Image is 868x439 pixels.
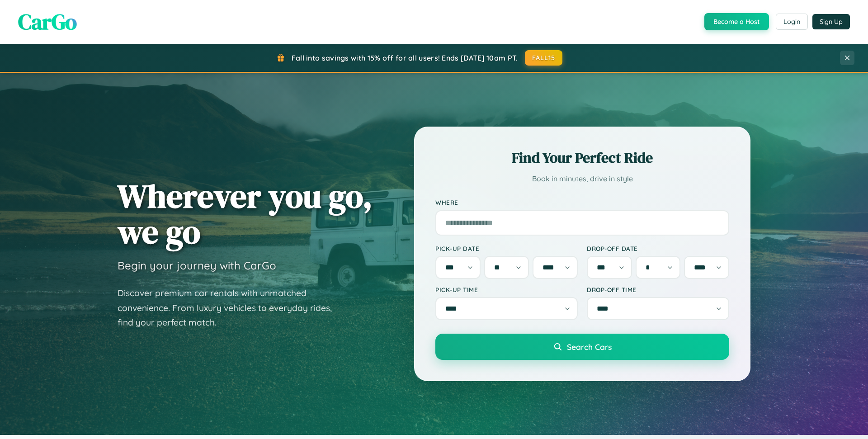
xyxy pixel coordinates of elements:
[435,148,729,168] h2: Find Your Perfect Ride
[587,286,729,293] label: Drop-off Time
[118,286,344,330] p: Discover premium car rentals with unmatched convenience. From luxury vehicles to everyday rides, ...
[435,245,578,252] label: Pick-up Date
[435,172,729,185] p: Book in minutes, drive in style
[704,13,769,30] button: Become a Host
[435,286,578,293] label: Pick-up Time
[435,334,729,360] button: Search Cars
[525,50,563,66] button: FALL15
[567,342,612,352] span: Search Cars
[435,199,729,207] label: Where
[18,7,77,37] span: CarGo
[118,259,276,272] h3: Begin your journey with CarGo
[776,14,808,30] button: Login
[118,178,373,250] h1: Wherever you go, we go
[587,245,729,252] label: Drop-off Date
[292,53,518,62] span: Fall into savings with 15% off for all users! Ends [DATE] 10am PT.
[812,14,850,29] button: Sign Up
